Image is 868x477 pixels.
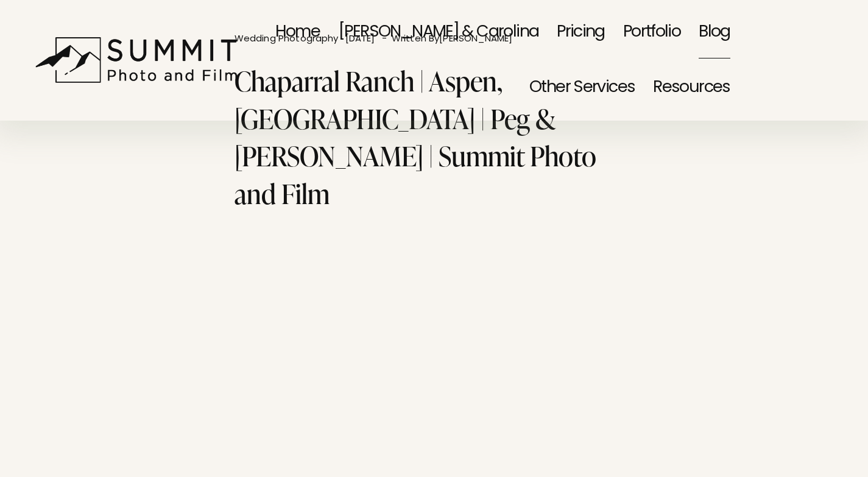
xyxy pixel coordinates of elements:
h1: Chaparral Ranch | Aspen, [GEOGRAPHIC_DATA] | Peg & [PERSON_NAME] | Summit Photo and Film [235,62,634,213]
a: folder dropdown [529,60,635,116]
a: Portfolio [623,4,680,60]
a: Home [275,4,320,60]
span: Other Services [529,62,635,114]
span: Resources [653,62,730,114]
a: Pricing [557,4,605,60]
a: [PERSON_NAME] & Carolina [338,4,538,60]
img: Summit Photo and Film [35,37,245,83]
a: Blog [699,4,730,60]
a: folder dropdown [653,60,730,116]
